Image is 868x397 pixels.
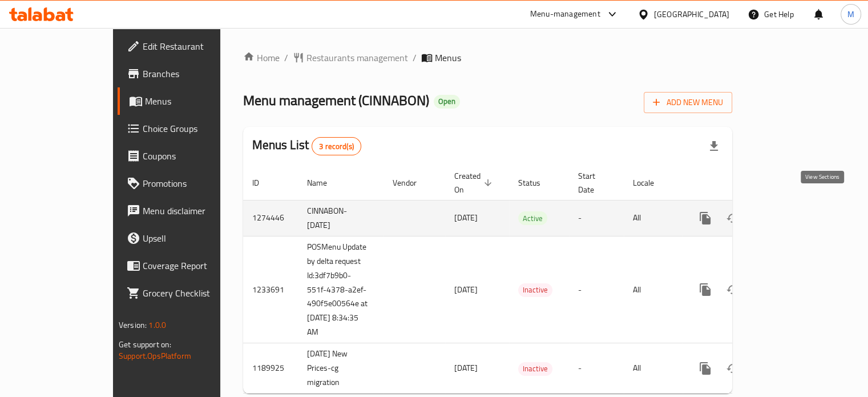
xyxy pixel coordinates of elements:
[143,286,249,300] span: Grocery Checklist
[692,355,719,382] button: more
[284,51,288,65] li: /
[518,283,552,297] div: Inactive
[683,166,810,200] th: Actions
[700,133,728,160] div: Export file
[719,276,746,303] button: Change Status
[530,7,600,21] div: Menu-management
[143,204,249,218] span: Menu disclaimer
[119,337,171,352] span: Get support on:
[118,142,258,170] a: Coupons
[312,141,361,152] span: 3 record(s)
[434,95,460,109] div: Open
[298,343,383,394] td: [DATE] New Prices-cg migration
[518,362,552,376] div: Inactive
[118,197,258,224] a: Menu disclaimer
[624,343,683,394] td: All
[624,200,683,236] td: All
[143,122,249,135] span: Choice Groups
[644,92,732,113] button: Add New Menu
[518,362,552,375] span: Inactive
[243,51,732,65] nav: breadcrumb
[119,318,147,332] span: Version:
[118,279,258,307] a: Grocery Checklist
[118,33,258,60] a: Edit Restaurant
[454,282,478,297] span: [DATE]
[312,137,361,155] div: Total records count
[569,343,624,394] td: -
[454,360,478,375] span: [DATE]
[143,67,249,81] span: Branches
[252,176,274,190] span: ID
[143,231,249,245] span: Upsell
[569,236,624,343] td: -
[143,149,249,163] span: Coupons
[118,170,258,197] a: Promotions
[624,236,683,343] td: All
[692,276,719,303] button: more
[119,348,191,363] a: Support.OpsPlatform
[434,97,460,106] span: Open
[413,51,417,65] li: /
[654,8,729,21] div: [GEOGRAPHIC_DATA]
[454,210,478,225] span: [DATE]
[307,176,342,190] span: Name
[118,224,258,252] a: Upsell
[298,236,383,343] td: POSMenu Update by delta request Id:3df7b9b0-551f-4378-a2ef-490f5e00564e at [DATE] 8:34:35 AM
[633,176,669,190] span: Locale
[143,259,249,272] span: Coverage Report
[847,8,854,21] span: M
[578,169,610,197] span: Start Date
[118,87,258,115] a: Menus
[293,51,408,65] a: Restaurants management
[518,283,552,296] span: Inactive
[118,115,258,142] a: Choice Groups
[243,166,810,394] table: enhanced table
[518,176,555,190] span: Status
[243,51,280,65] a: Home
[243,236,298,343] td: 1233691
[143,177,249,190] span: Promotions
[569,200,624,236] td: -
[243,343,298,394] td: 1189925
[518,212,547,225] span: Active
[298,200,383,236] td: CINNABON-[DATE]
[143,39,249,53] span: Edit Restaurant
[118,60,258,87] a: Branches
[306,51,408,65] span: Restaurants management
[518,211,547,225] div: Active
[118,252,258,279] a: Coverage Report
[252,137,361,155] h2: Menus List
[393,176,431,190] span: Vendor
[454,169,495,197] span: Created On
[653,95,723,110] span: Add New Menu
[692,204,719,232] button: more
[145,94,249,108] span: Menus
[719,355,746,382] button: Change Status
[435,51,461,65] span: Menus
[148,318,166,332] span: 1.0.0
[243,200,298,236] td: 1274446
[243,87,429,113] span: Menu management ( CINNABON )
